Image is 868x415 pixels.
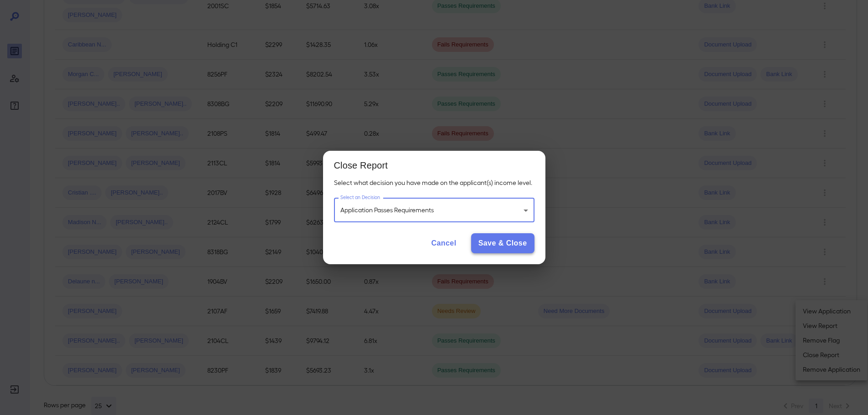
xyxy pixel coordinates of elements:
[334,178,534,187] p: Select what decision you have made on the applicant(s) income level.
[471,233,534,253] button: Save & Close
[340,194,380,201] label: Select an Decision
[334,198,534,222] div: Application Passes Requirements
[323,151,545,178] h2: Close Report
[424,233,463,253] button: Cancel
